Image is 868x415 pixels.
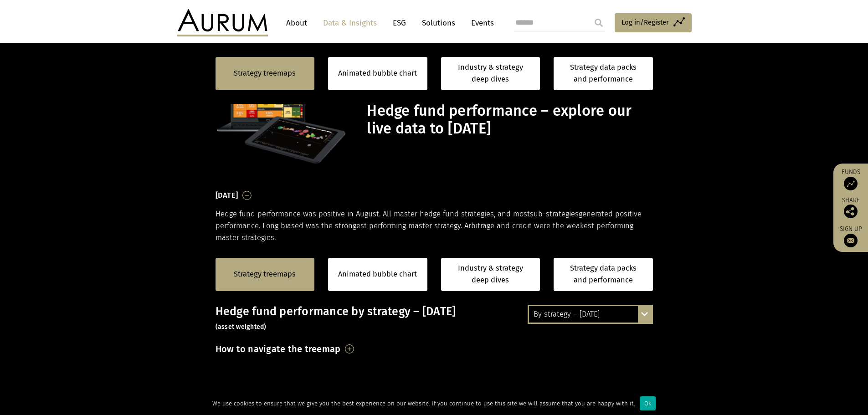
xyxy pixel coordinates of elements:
a: Animated bubble chart [338,67,417,79]
a: Solutions [417,15,460,31]
a: Strategy data packs and performance [554,57,653,90]
a: Data & Insights [318,15,381,31]
a: ESG [388,15,411,31]
h3: Hedge fund performance by strategy – [DATE] [216,305,653,332]
a: Industry & strategy deep dives [441,57,540,90]
a: Sign up [838,225,863,247]
div: Share [838,197,863,218]
a: Animated bubble chart [338,268,417,280]
h1: Hedge fund performance – explore our live data to [DATE] [367,102,650,138]
a: Industry & strategy deep dives [441,258,540,291]
input: Submit [590,14,608,32]
h3: How to navigate the treemap [216,341,341,357]
p: Hedge fund performance was positive in August. All master hedge fund strategies, and most generat... [216,208,653,244]
a: About [282,15,312,31]
a: Strategy treemaps [234,268,296,280]
img: Aurum [177,9,268,36]
a: Strategy treemaps [234,67,296,79]
a: Events [467,15,494,31]
a: Funds [838,168,863,190]
a: Log in/Register [615,13,692,32]
div: By strategy – [DATE] [529,306,652,323]
img: Share this post [844,205,858,218]
small: (asset weighted) [216,323,267,331]
div: Ok [640,396,656,410]
img: Sign up to our newsletter [844,234,858,247]
span: sub-strategies [530,210,579,218]
h3: [DATE] [216,189,238,202]
img: Access Funds [844,177,858,190]
span: Log in/Register [621,17,669,28]
a: Strategy data packs and performance [554,258,653,291]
